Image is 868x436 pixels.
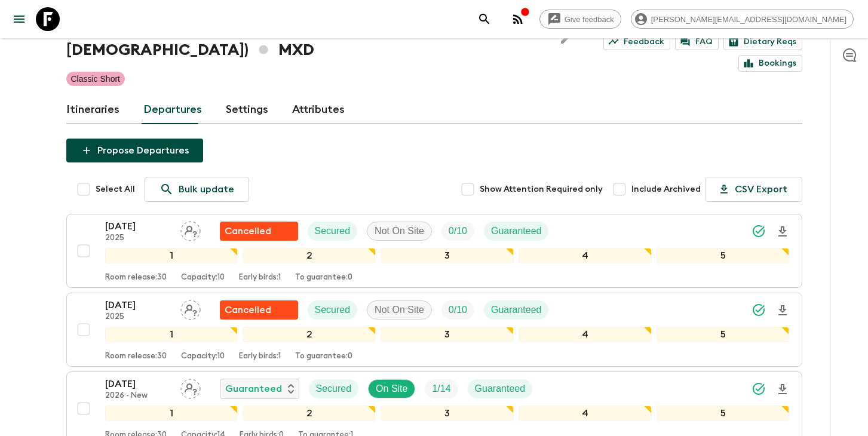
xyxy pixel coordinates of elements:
[752,303,766,317] svg: Synced Successfully
[480,183,603,195] span: Show Attention Required only
[145,177,249,202] a: Bulk update
[539,10,621,29] a: Give feedback
[441,222,474,241] div: Trip Fill
[381,248,514,263] div: 3
[105,248,238,263] div: 1
[723,33,802,50] a: Dietary Reqs
[179,182,234,196] p: Bulk update
[71,73,120,85] p: Classic Short
[105,312,171,322] p: 2025
[675,33,719,50] a: FAQ
[491,224,542,238] p: Guaranteed
[631,183,701,195] span: Include Archived
[367,300,432,320] div: Not On Site
[752,224,766,238] svg: Synced Successfully
[181,273,225,283] p: Capacity: 10
[775,225,790,239] svg: Download Onboarding
[376,382,407,396] p: On Site
[432,382,450,396] p: 1 / 14
[66,14,545,62] h1: [GEOGRAPHIC_DATA]: A Taste of Oaxaca (Ages [DEMOGRAPHIC_DATA]) MXD
[295,273,352,283] p: To guarantee: 0
[96,183,135,195] span: Select All
[243,406,376,421] div: 2
[554,14,578,62] button: Edit Adventure Title
[315,303,351,317] p: Secured
[180,303,201,313] span: Assign pack leader
[66,293,802,367] button: [DATE]2025Assign pack leaderFlash Pack cancellationSecuredNot On SiteTrip FillGuaranteed12345Room...
[775,303,790,318] svg: Download Onboarding
[519,327,652,342] div: 4
[239,352,281,361] p: Early birds: 1
[243,327,376,342] div: 2
[519,406,652,421] div: 4
[105,219,171,234] p: [DATE]
[105,391,171,401] p: 2026 - New
[657,248,790,263] div: 5
[7,7,31,31] button: menu
[738,55,802,72] a: Bookings
[225,303,271,317] p: Cancelled
[225,224,271,238] p: Cancelled
[220,300,298,320] div: Flash Pack cancellation
[425,379,458,398] div: Trip Fill
[295,352,352,361] p: To guarantee: 0
[657,406,790,421] div: 5
[706,177,802,202] button: CSV Export
[105,298,171,312] p: [DATE]
[558,15,621,24] span: Give feedback
[473,7,496,31] button: search adventures
[368,379,415,398] div: On Site
[631,10,854,29] div: [PERSON_NAME][EMAIL_ADDRESS][DOMAIN_NAME]
[243,248,376,263] div: 2
[226,96,268,124] a: Settings
[105,234,171,243] p: 2025
[775,382,790,397] svg: Download Onboarding
[475,382,526,396] p: Guaranteed
[66,96,119,124] a: Itineraries
[315,224,351,238] p: Secured
[491,303,542,317] p: Guaranteed
[308,300,358,320] div: Secured
[292,96,345,124] a: Attributes
[316,382,352,396] p: Secured
[657,327,790,342] div: 5
[181,352,225,361] p: Capacity: 10
[381,406,514,421] div: 3
[381,327,514,342] div: 3
[752,382,766,396] svg: Synced Successfully
[180,382,201,392] span: Assign pack leader
[105,406,238,421] div: 1
[143,96,202,124] a: Departures
[66,139,203,162] button: Propose Departures
[309,379,359,398] div: Secured
[603,33,670,50] a: Feedback
[375,303,424,317] p: Not On Site
[105,327,238,342] div: 1
[105,352,167,361] p: Room release: 30
[239,273,281,283] p: Early birds: 1
[449,224,467,238] p: 0 / 10
[105,273,167,283] p: Room release: 30
[105,377,171,391] p: [DATE]
[441,300,474,320] div: Trip Fill
[367,222,432,241] div: Not On Site
[180,225,201,234] span: Assign pack leader
[375,224,424,238] p: Not On Site
[225,382,282,396] p: Guaranteed
[645,15,853,24] span: [PERSON_NAME][EMAIL_ADDRESS][DOMAIN_NAME]
[308,222,358,241] div: Secured
[66,214,802,288] button: [DATE]2025Assign pack leaderFlash Pack cancellationSecuredNot On SiteTrip FillGuaranteed12345Room...
[220,222,298,241] div: Flash Pack cancellation
[519,248,652,263] div: 4
[449,303,467,317] p: 0 / 10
